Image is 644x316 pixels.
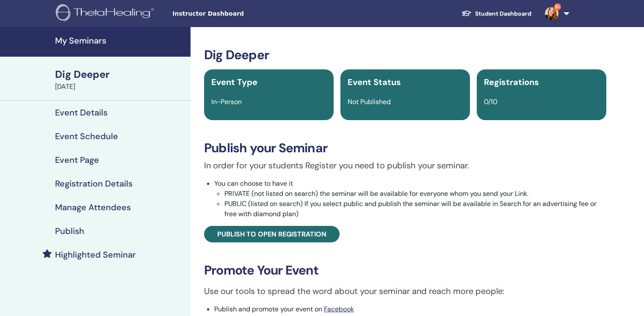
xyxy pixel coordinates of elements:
p: Use our tools to spread the word about your seminar and reach more people: [204,285,606,297]
li: PUBLIC (listed on search) If you select public and publish the seminar will be available in Searc... [224,199,606,219]
h4: My Seminars [55,36,185,46]
h3: Dig Deeper [204,47,606,63]
span: In-Person [211,97,242,106]
h4: Event Schedule [55,131,118,141]
li: Publish and promote your event on [214,304,606,314]
div: Dig Deeper [55,67,185,82]
h4: Highlighted Seminar [55,250,136,260]
span: Instructor Dashboard [172,9,299,18]
li: You can choose to have it [214,179,606,219]
span: Publish to open registration [217,230,326,239]
span: Event Status [348,77,401,88]
p: In order for your students Register you need to publish your seminar. [204,159,606,172]
span: 9+ [554,3,561,10]
img: default.jpg [545,7,558,20]
a: Publish to open registration [204,226,340,242]
span: 0/10 [484,97,498,106]
a: Dig Deeper[DATE] [50,67,191,92]
span: Not Published [348,97,391,106]
a: Student Dashboard [455,6,538,22]
span: Registrations [484,77,539,88]
li: PRIVATE (not listed on search) the seminar will be available for everyone whom you send your Link. [224,189,606,199]
a: Facebook [324,305,354,313]
h3: Publish your Seminar [204,140,606,156]
h4: Manage Attendees [55,202,131,212]
h4: Event Page [55,155,99,165]
img: logo.png [56,4,157,23]
img: graduation-cap-white.svg [462,10,472,17]
h4: Publish [55,226,84,236]
div: [DATE] [55,82,185,92]
h4: Event Details [55,107,108,118]
span: Event Type [211,77,257,88]
h3: Promote Your Event [204,263,606,278]
h4: Registration Details [55,179,133,189]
